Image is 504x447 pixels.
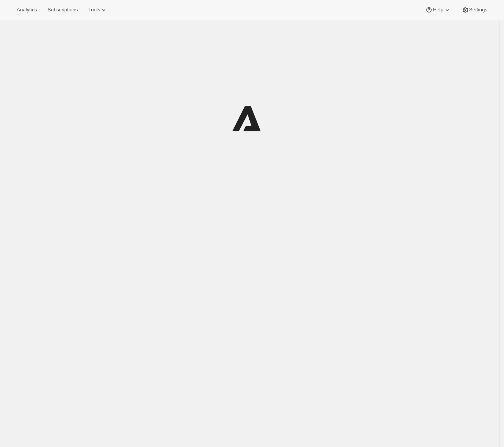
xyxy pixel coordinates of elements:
[17,7,37,13] span: Analytics
[457,5,492,15] button: Settings
[421,5,455,15] button: Help
[433,7,443,13] span: Help
[84,5,112,15] button: Tools
[88,7,100,13] span: Tools
[469,7,487,13] span: Settings
[43,5,82,15] button: Subscriptions
[12,5,41,15] button: Analytics
[47,7,78,13] span: Subscriptions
